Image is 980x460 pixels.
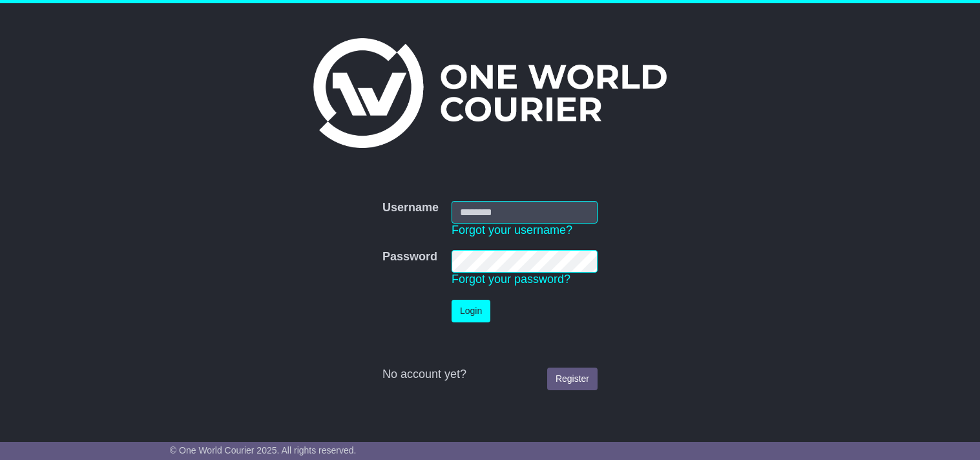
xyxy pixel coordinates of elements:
[452,224,572,236] a: Forgot your username?
[382,250,437,264] label: Password
[170,445,357,455] span: © One World Courier 2025. All rights reserved.
[452,273,570,286] a: Forgot your password?
[452,300,490,322] button: Login
[382,368,598,382] div: No account yet?
[313,38,666,148] img: One World
[382,201,439,215] label: Username
[547,368,598,390] a: Register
